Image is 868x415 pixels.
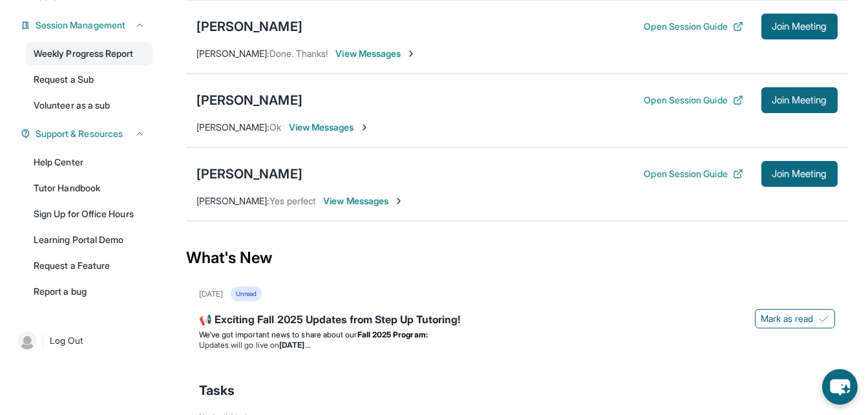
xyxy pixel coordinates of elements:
[644,20,743,33] button: Open Session Guide
[270,122,281,133] span: Ok
[644,167,743,180] button: Open Session Guide
[41,333,45,348] span: |
[26,280,153,303] a: Report a bug
[199,289,223,299] div: [DATE]
[761,161,838,187] button: Join Meeting
[357,330,428,339] strong: Fall 2025 Program:
[196,122,270,133] span: [PERSON_NAME] :
[199,312,835,330] div: 📢 Exciting Fall 2025 Updates from Step Up Tutoring!
[186,229,848,286] div: What's New
[270,48,328,59] span: Done. Thanks!
[772,23,827,30] span: Join Meeting
[761,14,838,39] button: Join Meeting
[26,42,153,65] a: Weekly Progress Report
[26,254,153,277] a: Request a Feature
[26,228,153,251] a: Learning Portal Demo
[289,121,370,134] span: View Messages
[18,332,36,350] img: user-img
[199,340,835,350] li: Updates will go live on
[323,195,404,207] span: View Messages
[30,19,145,32] button: Session Management
[196,165,302,183] div: [PERSON_NAME]
[26,176,153,200] a: Tutor Handbook
[761,312,814,325] span: Mark as read
[26,94,153,117] a: Volunteer as a sub
[822,369,858,405] button: chat-button
[819,314,829,324] img: Mark as read
[335,47,416,60] span: View Messages
[644,94,743,107] button: Open Session Guide
[359,122,370,133] img: Chevron-Right
[755,309,835,328] button: Mark as read
[26,151,153,174] a: Help Center
[394,196,404,206] img: Chevron-Right
[26,202,153,226] a: Sign Up for Office Hours
[196,91,302,109] div: [PERSON_NAME]
[36,19,125,32] span: Session Management
[196,17,302,36] div: [PERSON_NAME]
[772,96,827,104] span: Join Meeting
[270,195,316,206] span: Yes perfect
[761,87,838,113] button: Join Meeting
[30,127,145,140] button: Support & Resources
[13,326,153,355] a: |Log Out
[196,195,270,206] span: [PERSON_NAME] :
[50,334,83,347] span: Log Out
[279,340,310,350] strong: [DATE]
[772,170,827,178] span: Join Meeting
[406,48,416,59] img: Chevron-Right
[36,127,123,140] span: Support & Resources
[199,381,235,399] span: Tasks
[26,68,153,91] a: Request a Sub
[199,330,357,339] span: We’ve got important news to share about our
[231,286,262,301] div: Unread
[196,48,270,59] span: [PERSON_NAME] :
